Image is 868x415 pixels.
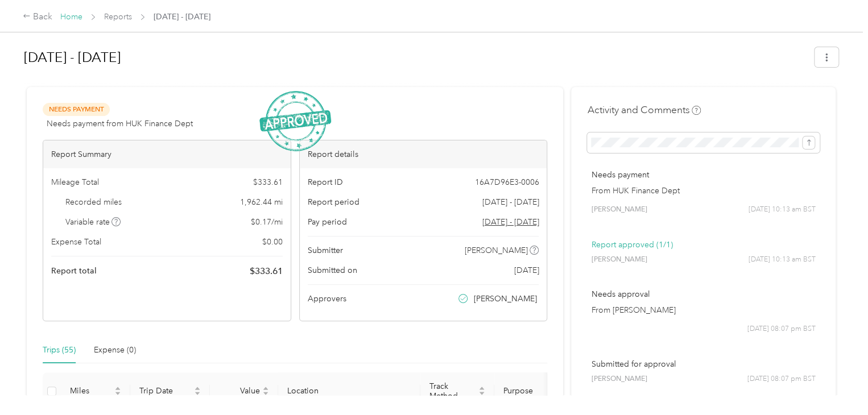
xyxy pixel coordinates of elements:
[465,244,528,256] span: [PERSON_NAME]
[308,216,347,228] span: Pay period
[591,255,647,265] span: [PERSON_NAME]
[253,176,283,188] span: $ 333.61
[429,381,476,401] span: Track Method
[24,44,807,71] h1: Aug 1 - 31, 2025
[591,185,816,197] p: From HUK Finance Dept
[747,374,816,384] span: [DATE] 08:07 pm BST
[308,264,357,276] span: Submitted on
[51,236,101,248] span: Expense Total
[43,103,110,116] span: Needs Payment
[94,344,136,356] div: Expense (0)
[278,372,420,410] th: Location
[43,344,76,356] div: Trips (55)
[478,390,485,397] span: caret-down
[51,265,97,277] span: Report total
[308,176,343,188] span: Report ID
[114,385,121,392] span: caret-up
[61,372,130,410] th: Miles
[51,176,99,188] span: Mileage Total
[591,239,816,251] p: Report approved (1/1)
[219,386,260,396] span: Value
[591,304,816,316] p: From [PERSON_NAME]
[749,205,816,215] span: [DATE] 10:13 am BST
[804,351,868,415] iframe: Everlance-gr Chat Button Frame
[478,385,485,392] span: caret-up
[23,10,52,24] div: Back
[494,372,580,410] th: Purpose
[482,196,539,208] span: [DATE] - [DATE]
[591,288,816,300] p: Needs approval
[70,386,112,396] span: Miles
[114,390,121,397] span: caret-down
[259,91,331,152] img: ApprovedStamp
[591,169,816,181] p: Needs payment
[308,196,359,208] span: Report period
[514,264,539,276] span: [DATE]
[262,390,269,397] span: caret-down
[43,140,291,168] div: Report Summary
[591,358,816,370] p: Submitted for approval
[474,176,539,188] span: 16A7D96E3-0006
[251,216,283,228] span: $ 0.17 / mi
[194,385,201,392] span: caret-up
[130,372,210,410] th: Trip Date
[749,255,816,265] span: [DATE] 10:13 am BST
[587,103,701,117] h4: Activity and Comments
[262,385,269,392] span: caret-up
[482,216,539,228] span: Go to pay period
[210,372,278,410] th: Value
[591,205,647,215] span: [PERSON_NAME]
[139,386,192,396] span: Trip Date
[420,372,494,410] th: Track Method
[250,264,283,278] span: $ 333.61
[262,236,283,248] span: $ 0.00
[300,140,547,168] div: Report details
[240,196,283,208] span: 1,962.44 mi
[474,293,537,305] span: [PERSON_NAME]
[60,12,82,22] a: Home
[194,390,201,397] span: caret-down
[591,374,647,384] span: [PERSON_NAME]
[104,12,132,22] a: Reports
[65,216,121,228] span: Variable rate
[747,324,816,334] span: [DATE] 08:07 pm BST
[503,386,561,396] span: Purpose
[154,11,210,23] span: [DATE] - [DATE]
[47,118,193,130] span: Needs payment from HUK Finance Dept
[65,196,122,208] span: Recorded miles
[308,293,346,305] span: Approvers
[308,244,343,256] span: Submitter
